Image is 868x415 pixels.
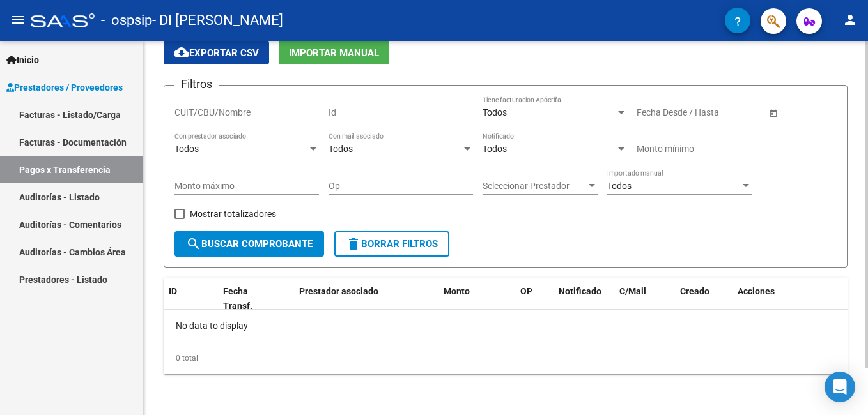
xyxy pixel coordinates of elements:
[164,278,218,320] datatable-header-cell: ID
[346,236,361,252] mat-icon: delete
[186,238,313,250] span: Buscar Comprobante
[520,286,532,296] span: OP
[607,181,632,191] span: Todos
[289,47,379,59] span: Importar Manual
[515,278,554,320] datatable-header-cell: OP
[732,278,848,320] datatable-header-cell: Acciones
[619,286,646,296] span: C/Mail
[6,53,39,67] span: Inicio
[164,41,269,64] button: Exportar CSV
[438,278,515,320] datatable-header-cell: Monto
[766,106,780,119] button: Open calendar
[223,286,252,311] span: Fecha Transf.
[164,310,848,342] div: No data to display
[675,278,732,320] datatable-header-cell: Creado
[483,181,586,192] span: Seleccionar Prestador
[554,278,614,320] datatable-header-cell: Notificado
[294,278,438,320] datatable-header-cell: Prestador asociado
[174,47,259,59] span: Exportar CSV
[164,342,848,374] div: 0 total
[694,107,757,118] input: Fecha fin
[190,206,276,222] span: Mostrar totalizadores
[444,286,470,296] span: Monto
[614,278,675,320] datatable-header-cell: C/Mail
[10,12,26,27] mat-icon: menu
[186,236,201,252] mat-icon: search
[680,286,709,296] span: Creado
[6,80,123,94] span: Prestadores / Proveedores
[483,107,507,117] span: Todos
[174,231,324,257] button: Buscar Comprobante
[559,286,601,296] span: Notificado
[334,231,449,257] button: Borrar Filtros
[825,372,855,402] div: Open Intercom Messenger
[738,286,775,296] span: Acciones
[174,75,219,93] h3: Filtros
[842,12,858,27] mat-icon: person
[483,144,507,154] span: Todos
[299,286,378,296] span: Prestador asociado
[329,144,353,154] span: Todos
[101,6,152,34] span: - ospsip
[174,45,189,60] mat-icon: cloud_download
[152,6,283,34] span: - DI [PERSON_NAME]
[279,41,389,64] button: Importar Manual
[174,144,199,154] span: Todos
[346,238,438,250] span: Borrar Filtros
[637,107,683,118] input: Fecha inicio
[169,286,177,296] span: ID
[218,278,275,320] datatable-header-cell: Fecha Transf.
